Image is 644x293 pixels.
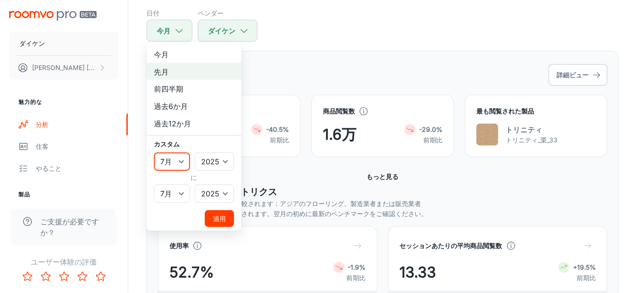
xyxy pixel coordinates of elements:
font: 今月 [154,50,169,59]
font: 前四半期 [154,84,183,93]
button: 適用 [205,210,234,227]
font: に [191,174,197,181]
font: 過去12か月 [154,119,191,128]
font: カスタム [154,140,180,148]
font: 過去6か月 [154,102,188,111]
font: 先月 [154,67,169,76]
font: 適用 [213,215,226,222]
